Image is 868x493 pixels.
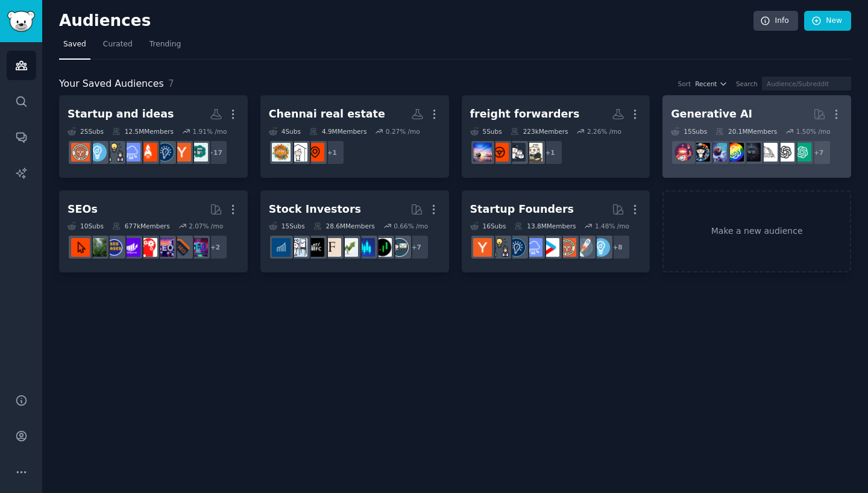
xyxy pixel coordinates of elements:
[71,143,90,162] img: EntrepreneurRideAlong
[68,107,174,122] div: Startup and ideas
[189,222,223,230] div: 2.07 % /mo
[269,127,301,136] div: 4 Sub s
[742,143,761,162] img: weirddalle
[59,77,164,92] span: Your Saved Audiences
[470,127,502,136] div: 5 Sub s
[71,238,90,257] img: GoogleSearchConsole
[759,143,778,162] img: midjourney
[470,107,580,122] div: freight forwarders
[339,238,358,257] img: investing
[356,238,375,257] img: StockMarket
[260,95,449,178] a: Chennai real estate4Subs4.9MMembers0.27% /mo+1CommercialRealEstateRealEstateChennai
[473,238,492,257] img: ycombinator
[373,238,392,257] img: Daytrading
[289,143,307,162] img: RealEstate
[105,238,124,257] img: SEO_cases
[514,222,576,230] div: 13.8M Members
[736,80,758,88] div: Search
[306,143,324,162] img: CommercialRealEstate
[149,39,181,50] span: Trending
[156,143,174,162] img: Entrepreneurship
[59,95,248,178] a: Startup and ideas25Subs12.5MMembers1.91% /mo+17small_business_ideasycombinatorEntrepreneurshipSta...
[804,11,851,31] a: New
[591,238,610,257] img: Entrepreneur
[511,127,568,136] div: 223k Members
[695,80,717,88] span: Recent
[708,143,727,162] img: StableDiffusion
[695,80,728,88] button: Recent
[662,190,851,273] a: Make a new audience
[671,127,707,136] div: 15 Sub s
[386,127,420,136] div: 0.27 % /mo
[793,143,811,162] img: ChatGPT
[541,238,559,257] img: startup
[203,140,228,165] div: + 17
[139,143,157,162] img: StartUpIndia
[269,222,305,230] div: 15 Sub s
[725,143,744,162] img: GPT3
[595,222,629,230] div: 1.48 % /mo
[289,238,307,257] img: options
[470,202,574,217] div: Startup Founders
[272,238,291,257] img: dividends
[88,143,107,162] img: Entrepreneur
[678,80,691,88] div: Sort
[68,127,104,136] div: 25 Sub s
[156,238,174,257] img: SEO_Digital_Marketing
[260,190,449,273] a: Stock Investors15Subs28.6MMembers0.66% /mo+7stocksDaytradingStockMarketinvestingfinanceFinancialC...
[524,143,542,162] img: FreightBrokers
[671,107,752,122] div: Generative AI
[462,190,650,273] a: Startup Founders16Subs13.8MMembers1.48% /mo+8EntrepreneurstartupsEntrepreneurRideAlongstartupSaaS...
[103,39,133,50] span: Curated
[189,143,208,162] img: small_business_ideas
[99,35,137,60] a: Curated
[306,238,324,257] img: FinancialCareers
[473,143,492,162] img: freightforwarding
[806,140,831,165] div: + 7
[507,238,526,257] img: Entrepreneurship
[122,143,140,162] img: SaaS
[490,143,509,162] img: logistics
[675,143,693,162] img: dalle2
[168,78,174,89] span: 7
[507,143,526,162] img: FulfillmentByAmazon
[753,11,798,31] a: Info
[313,222,375,230] div: 28.6M Members
[112,222,170,230] div: 677k Members
[68,222,104,230] div: 10 Sub s
[404,234,429,260] div: + 7
[558,238,576,257] img: EntrepreneurRideAlong
[112,127,174,136] div: 12.5M Members
[538,140,563,165] div: + 1
[203,234,228,260] div: + 2
[605,234,631,260] div: + 8
[762,77,851,90] input: Audience/Subreddit
[319,140,345,165] div: + 1
[796,127,831,136] div: 1.50 % /mo
[715,127,777,136] div: 20.1M Members
[189,238,208,257] img: SEO
[122,238,140,257] img: seogrowth
[309,127,366,136] div: 4.9M Members
[105,143,124,162] img: growmybusiness
[139,238,157,257] img: TechSEO
[192,127,227,136] div: 1.91 % /mo
[59,190,248,273] a: SEOs10Subs677kMembers2.07% /mo+2SEObigseoSEO_Digital_MarketingTechSEOseogrowthSEO_casesLocal_SEOG...
[88,238,107,257] img: Local_SEO
[776,143,794,162] img: OpenAI
[59,11,753,31] h2: Audiences
[269,107,385,122] div: Chennai real estate
[524,238,542,257] img: SaaS
[587,127,621,136] div: 2.26 % /mo
[59,35,90,60] a: Saved
[394,222,428,230] div: 0.66 % /mo
[68,202,98,217] div: SEOs
[7,11,35,32] img: GummySearch logo
[172,238,191,257] img: bigseo
[691,143,710,162] img: aiArt
[269,202,361,217] div: Stock Investors
[63,39,86,50] span: Saved
[272,143,291,162] img: Chennai
[574,238,593,257] img: startups
[470,222,506,230] div: 16 Sub s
